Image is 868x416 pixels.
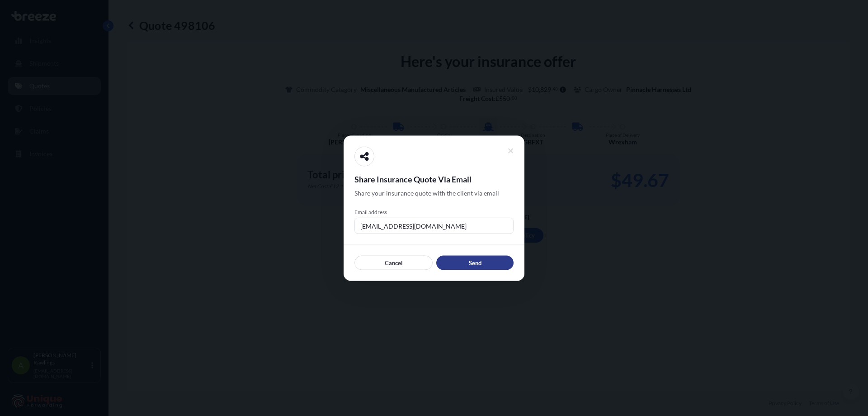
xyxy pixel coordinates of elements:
button: Cancel [354,255,433,270]
p: Send [469,258,481,267]
input: example@gmail.com [354,217,514,234]
span: Email address [354,208,514,215]
span: Share your insurance quote with the client via email [354,188,499,197]
span: Share Insurance Quote Via Email [354,173,514,184]
p: Cancel [385,258,403,267]
button: Send [436,255,514,270]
